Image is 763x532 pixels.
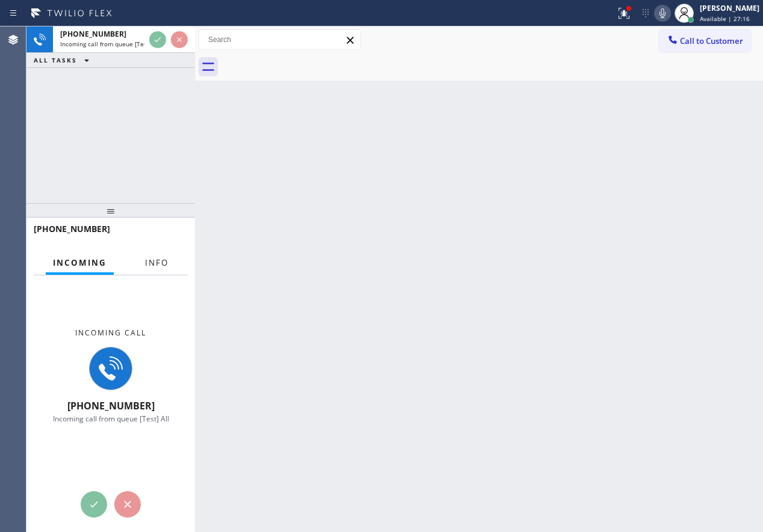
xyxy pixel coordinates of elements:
[60,29,126,39] span: [PHONE_NUMBER]
[34,223,110,234] span: [PHONE_NUMBER]
[53,414,169,424] span: Incoming call from queue [Test] All
[81,491,107,518] button: Accept
[149,31,166,48] button: Accept
[34,56,77,64] span: ALL TASKS
[114,491,141,518] button: Reject
[46,251,114,275] button: Incoming
[145,257,168,268] span: Info
[171,31,188,48] button: Reject
[700,3,759,13] div: [PERSON_NAME]
[75,328,146,338] span: Incoming call
[26,53,101,67] button: ALL TASKS
[138,251,176,275] button: Info
[700,14,750,23] span: Available | 27:16
[659,29,751,52] button: Call to Customer
[680,35,743,46] span: Call to Customer
[654,5,671,22] button: Mute
[67,399,155,412] span: [PHONE_NUMBER]
[53,257,107,268] span: Incoming
[199,30,360,49] input: Search
[60,40,160,48] span: Incoming call from queue [Test] All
